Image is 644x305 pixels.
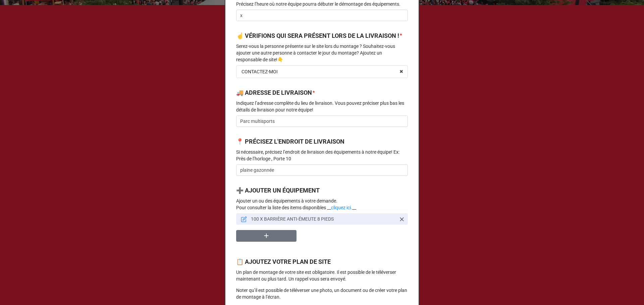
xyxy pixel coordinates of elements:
[236,149,408,162] p: Si nécessaire, précisez l’endroit de livraison des équipements à notre équipe! Ex: Près de l’horl...
[251,216,396,222] p: 100 X BARRIÈRE ANTI-ÉMEUTE 8 PIEDS
[236,43,408,63] p: Serez-vous la personne présente sur le site lors du montage ? Souhaitez-vous ajouter une autre pe...
[236,287,408,300] p: Noter qu’il est possible de téléverser une photo, un document ou de créer votre plan de montage à...
[236,257,331,266] label: 📋 AJOUTEZ VOTRE PLAN DE SITE
[236,137,344,146] label: 📍 PRÉCISEZ L'ENDROIT DE LIVRAISON
[236,1,408,7] p: Précisez l’heure où notre équipe pourra débuter le démontage des équipements.
[236,100,408,113] p: Indiquez l’adresse complète du lieu de livraison. Vous pouvez préciser plus bas les détails de li...
[241,69,278,74] div: CONTACTEZ-MOI
[236,88,312,97] label: 🚚 ADRESSE DE LIVRAISON
[331,205,352,210] a: cliquez ici.
[236,186,320,195] label: ➕ AJOUTER UN ÉQUIPEMENT
[277,57,283,62] a: 👇
[236,31,399,41] label: ☝️ VÉRIFIONS QUI SERA PRÉSENT LORS DE LA LIVRAISON !
[236,198,408,211] p: Ajouter un ou des équipements à votre demande. Pour consulter la liste des items disponibles __ __
[236,269,408,282] p: Un plan de montage de votre site est obligatoire. Il est possible de le téléverser maintenant ou ...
